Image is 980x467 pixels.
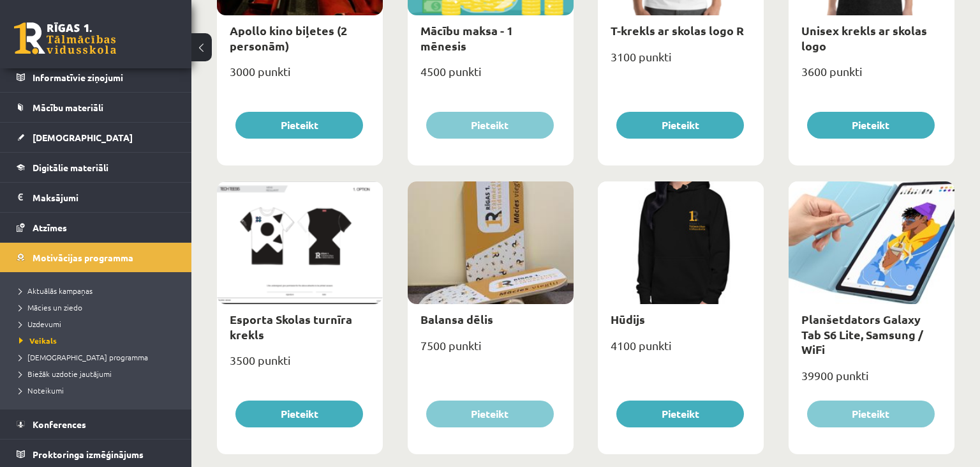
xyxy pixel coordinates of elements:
div: 3600 punkti [789,61,954,93]
a: Rīgas 1. Tālmācības vidusskola [14,22,116,54]
div: 4100 punkti [598,335,764,367]
span: Digitālie materiāli [33,162,108,173]
button: Pieteikt [235,112,363,139]
a: Digitālie materiāli [17,153,175,182]
div: 3100 punkti [598,46,764,78]
div: 7500 punkti [408,335,574,367]
button: Pieteikt [235,401,363,427]
button: Pieteikt [616,401,744,427]
a: Informatīvie ziņojumi [17,63,175,92]
a: T-krekls ar skolas logo R [611,23,744,38]
a: Hūdijs [611,312,645,326]
span: Atzīmes [33,222,67,233]
legend: Maksājumi [33,183,175,212]
a: Aktuālās kampaņas [19,285,179,296]
div: 39900 punkti [789,365,954,397]
a: Uzdevumi [19,318,179,330]
a: [DEMOGRAPHIC_DATA] [17,123,175,152]
button: Pieteikt [426,112,554,139]
a: Planšetdators Galaxy Tab S6 Lite, Samsung / WiFi [801,312,923,356]
a: Mācies un ziedo [19,302,179,313]
span: [DEMOGRAPHIC_DATA] programma [19,352,148,362]
span: Noteikumi [19,385,64,395]
div: 4500 punkti [408,61,574,93]
a: Veikals [19,335,179,346]
a: Mācību materiāli [17,93,175,122]
a: [DEMOGRAPHIC_DATA] programma [19,351,179,363]
span: Uzdevumi [19,319,61,329]
button: Pieteikt [426,401,554,427]
button: Pieteikt [807,401,935,427]
a: Mācību maksa - 1 mēnesis [420,23,513,52]
span: Aktuālās kampaņas [19,286,93,296]
a: Unisex krekls ar skolas logo [801,23,927,52]
a: Konferences [17,410,175,439]
button: Pieteikt [616,112,744,139]
span: Mācies un ziedo [19,302,82,312]
span: Veikals [19,335,57,346]
a: Noteikumi [19,385,179,396]
button: Pieteikt [807,112,935,139]
span: [DEMOGRAPHIC_DATA] [33,132,133,143]
span: Motivācijas programma [33,252,133,263]
span: Konferences [33,418,86,430]
a: Maksājumi [17,183,175,212]
div: 3500 punkti [217,349,383,381]
span: Mācību materiāli [33,102,103,113]
a: Balansa dēlis [420,312,493,326]
a: Biežāk uzdotie jautājumi [19,368,179,379]
span: Biežāk uzdotie jautājumi [19,369,112,379]
div: 3000 punkti [217,61,383,93]
a: Apollo kino biļetes (2 personām) [230,23,347,52]
a: Esporta Skolas turnīra krekls [230,312,352,341]
a: Motivācijas programma [17,243,175,272]
span: Proktoringa izmēģinājums [33,448,144,460]
a: Atzīmes [17,213,175,242]
legend: Informatīvie ziņojumi [33,63,175,92]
